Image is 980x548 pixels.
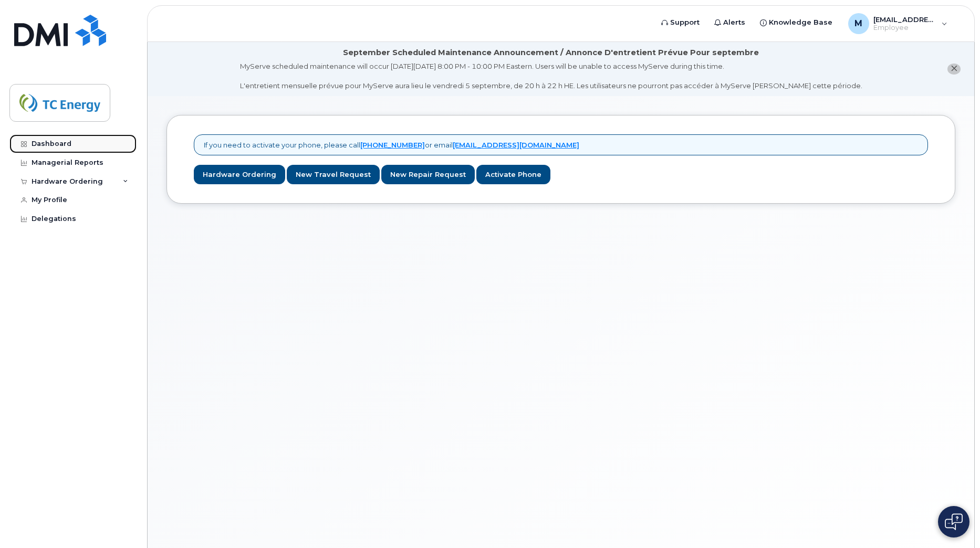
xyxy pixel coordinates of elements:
a: [PHONE_NUMBER] [360,141,425,149]
a: Activate Phone [476,165,550,184]
img: Open chat [945,513,963,530]
a: [EMAIL_ADDRESS][DOMAIN_NAME] [453,141,579,149]
a: New Repair Request [381,165,475,184]
p: If you need to activate your phone, please call or email [204,140,579,150]
a: Hardware Ordering [194,165,285,184]
button: close notification [947,64,961,75]
a: New Travel Request [287,165,380,184]
div: September Scheduled Maintenance Announcement / Annonce D'entretient Prévue Pour septembre [343,47,759,58]
div: MyServe scheduled maintenance will occur [DATE][DATE] 8:00 PM - 10:00 PM Eastern. Users will be u... [240,61,862,91]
